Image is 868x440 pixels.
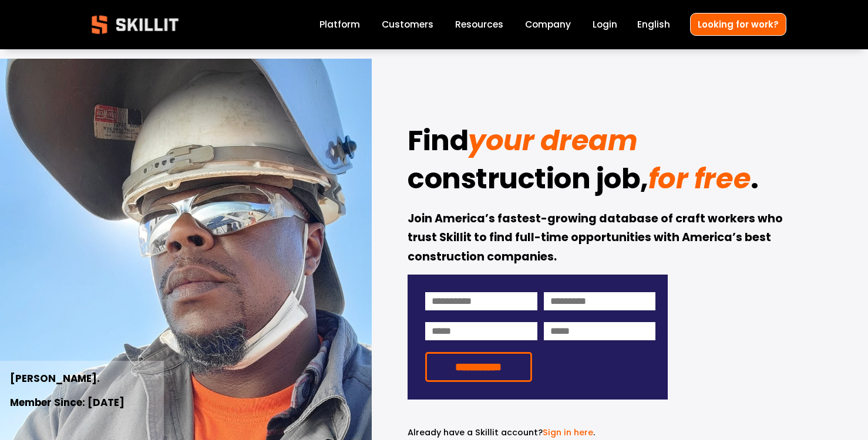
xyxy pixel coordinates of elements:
a: Looking for work? [690,13,786,36]
span: Already have a Skillit account? [408,427,543,438]
strong: construction job, [408,157,648,205]
a: Login [593,17,617,33]
span: Resources [455,18,503,31]
a: Platform [319,17,360,33]
a: Sign in here [543,427,593,438]
img: Skillit [82,7,189,42]
span: English [637,18,670,31]
strong: Join America’s fastest-growing database of craft workers who trust Skillit to find full-time oppo... [408,210,785,268]
strong: . [751,157,759,205]
p: . [408,426,668,439]
a: folder dropdown [455,17,503,33]
strong: Find [408,119,468,167]
strong: [PERSON_NAME]. [10,371,100,388]
a: Customers [382,17,433,33]
div: language picker [637,17,670,33]
a: Company [525,17,571,33]
em: your dream [468,121,637,160]
em: for free [648,159,751,198]
strong: Member Since: [DATE] [10,395,125,412]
